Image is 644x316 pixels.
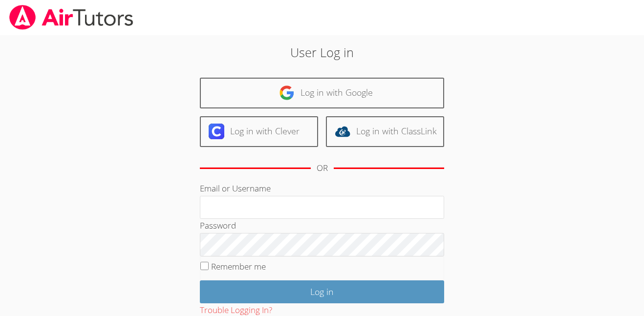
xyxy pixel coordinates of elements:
[211,261,266,272] label: Remember me
[317,161,328,175] div: OR
[279,85,295,101] img: google-logo-50288ca7cdecda66e5e0955fdab243c47b7ad437acaf1139b6f446037453330a.svg
[200,220,236,231] label: Password
[200,116,318,147] a: Log in with Clever
[148,43,496,62] h2: User Log in
[209,124,224,139] img: clever-logo-6eab21bc6e7a338710f1a6ff85c0baf02591cd810cc4098c63d3a4b26e2feb20.svg
[335,124,350,139] img: classlink-logo-d6bb404cc1216ec64c9a2012d9dc4662098be43eaf13dc465df04b49fa7ab582.svg
[326,116,444,147] a: Log in with ClassLink
[200,280,444,303] input: Log in
[8,5,134,30] img: airtutors_banner-c4298cdbf04f3fff15de1276eac7730deb9818008684d7c2e4769d2f7ddbe033.png
[200,78,444,108] a: Log in with Google
[200,183,271,194] label: Email or Username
